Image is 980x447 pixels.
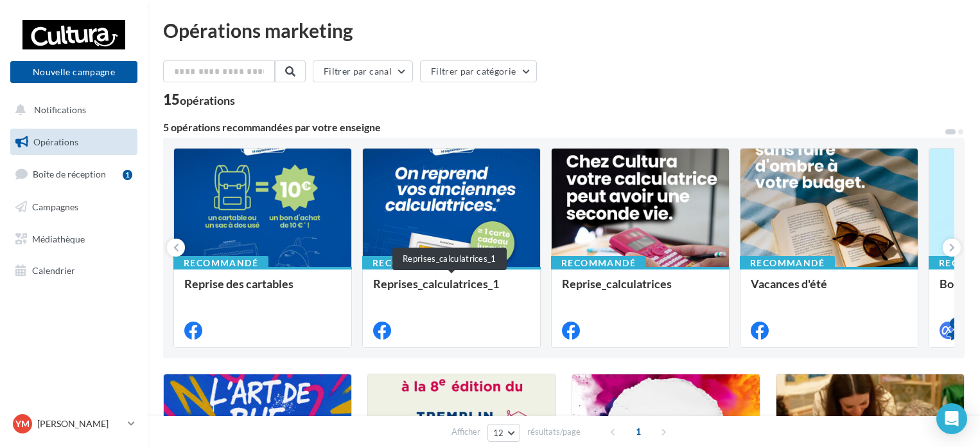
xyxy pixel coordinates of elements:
div: Vacances d'été [751,277,907,303]
a: Médiathèque [8,226,140,253]
button: Notifications [8,96,135,123]
a: Campagnes [8,194,140,221]
span: YM [15,417,30,430]
button: Filtrer par canal [313,60,413,82]
div: Reprises_calculatrices_1 [392,248,507,270]
span: Calendrier [32,265,75,276]
div: Open Intercom Messenger [936,403,967,434]
div: 5 opérations recommandées par votre enseigne [163,122,944,132]
a: Boîte de réception1 [8,160,140,188]
button: Filtrer par catégorie [420,60,537,82]
div: Reprise_calculatrices [562,277,719,303]
span: 1 [628,421,649,442]
div: Opérations marketing [163,21,965,40]
div: opérations [180,95,235,106]
div: Recommandé [551,256,646,270]
div: Recommandé [362,256,457,270]
a: Calendrier [8,257,140,284]
span: Notifications [34,104,86,115]
p: [PERSON_NAME] [37,417,123,430]
span: Afficher [451,426,480,438]
span: Médiathèque [32,233,85,244]
div: 15 [163,93,235,107]
a: YM [PERSON_NAME] [10,412,137,436]
div: Reprise des cartables [184,277,341,303]
button: 12 [487,424,520,442]
span: 12 [493,428,504,438]
span: résultats/page [527,426,581,438]
div: Reprises_calculatrices_1 [373,277,530,303]
div: 1 [123,170,132,180]
a: Opérations [8,129,140,156]
button: Nouvelle campagne [10,61,137,83]
span: Opérations [33,136,78,147]
div: 4 [950,318,961,329]
span: Boîte de réception [33,169,106,179]
span: Campagnes [32,201,78,212]
div: Recommandé [740,256,835,270]
div: Recommandé [173,256,268,270]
